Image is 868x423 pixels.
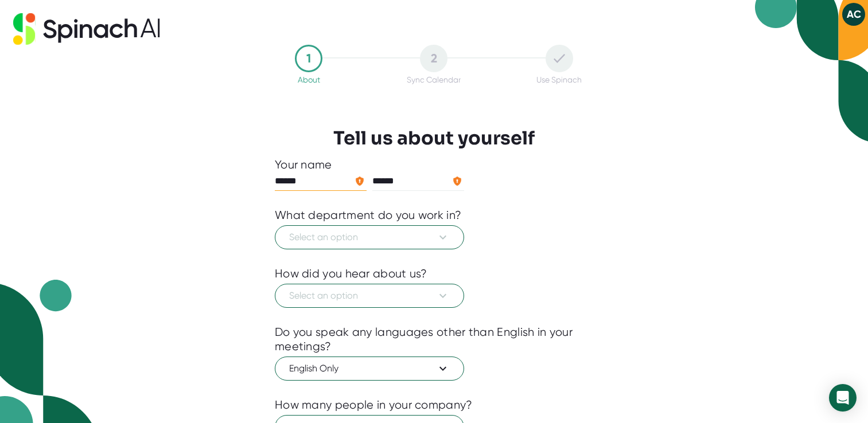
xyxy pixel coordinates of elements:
span: Select an option [289,289,450,303]
div: About [298,75,320,84]
button: Select an option [275,225,464,249]
div: Your name [275,158,593,172]
div: What department do you work in? [275,208,461,222]
div: Open Intercom Messenger [829,384,857,412]
div: Sync Calendar [407,75,461,84]
div: How many people in your company? [275,398,473,412]
button: Select an option [275,284,464,308]
div: Do you speak any languages other than English in your meetings? [275,325,593,354]
span: English Only [289,362,450,375]
span: Select an option [289,230,450,244]
div: Use Spinach [536,75,582,84]
div: 1 [295,45,322,72]
div: How did you hear about us? [275,267,427,281]
button: English Only [275,357,464,381]
div: 2 [420,45,447,72]
button: AC [842,3,865,26]
h3: Tell us about yourself [333,127,535,149]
